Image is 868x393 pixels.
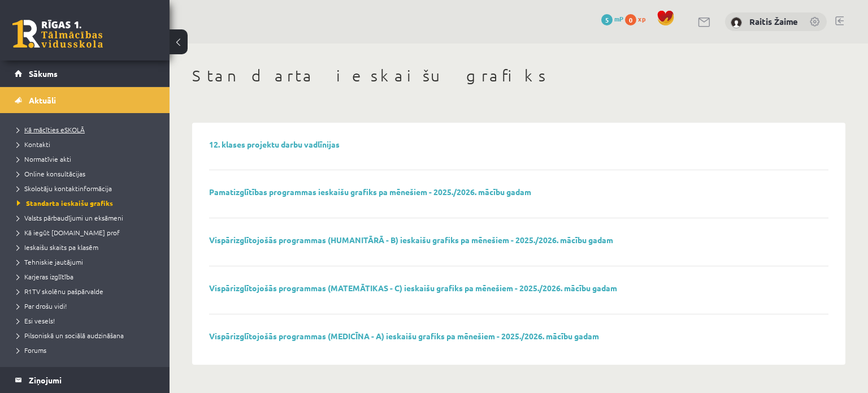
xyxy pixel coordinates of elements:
[209,331,599,341] a: Vispārizglītojošās programmas (MEDICĪNA - A) ieskaišu grafiks pa mēnešiem - 2025./2026. mācību gadam
[17,124,158,135] a: Kā mācīties eSKOLĀ
[17,154,71,163] span: Normatīvie akti
[209,187,531,197] a: Pamatizglītības programmas ieskaišu grafiks pa mēnešiem - 2025./2026. mācību gadam
[17,139,158,149] a: Kontakti
[17,331,124,340] span: Pilsoniskā un sociālā audzināšana
[192,66,845,85] h1: Standarta ieskaišu grafiks
[17,184,112,193] span: Skolotāju kontaktinformācija
[17,183,158,193] a: Skolotāju kontaktinformācija
[29,367,155,393] legend: Ziņojumi
[17,227,158,237] a: Kā iegūt [DOMAIN_NAME] prof
[17,198,158,208] a: Standarta ieskaišu grafiks
[15,87,155,113] a: Aktuāli
[17,198,113,208] span: Standarta ieskaišu grafiks
[29,95,56,105] span: Aktuāli
[17,330,158,340] a: Pilsoniskā un sociālā audzināšana
[17,169,85,178] span: Online konsultācijas
[625,14,651,23] a: 0 xp
[17,301,158,311] a: Par drošu vidi!
[17,345,158,355] a: Forums
[17,316,55,325] span: Esi vesels!
[17,140,50,149] span: Kontakti
[17,301,67,310] span: Par drošu vidi!
[209,283,617,293] a: Vispārizglītojošās programmas (MATEMĀTIKAS - C) ieskaišu grafiks pa mēnešiem - 2025./2026. mācību...
[17,271,158,282] a: Karjeras izglītība
[17,272,73,281] span: Karjeras izglītība
[638,14,645,23] span: xp
[17,213,158,223] a: Valsts pārbaudījumi un eksāmeni
[601,14,623,23] a: 5 mP
[731,17,742,28] img: Raitis Žaime
[209,139,340,149] a: 12. klases projektu darbu vadlīnijas
[15,367,155,393] a: Ziņojumi
[614,14,623,23] span: mP
[15,61,155,87] a: Sākums
[209,235,613,245] a: Vispārizglītojošās programmas (HUMANITĀRĀ - B) ieskaišu grafiks pa mēnešiem - 2025./2026. mācību ...
[601,14,613,25] span: 5
[17,213,123,222] span: Valsts pārbaudījumi un eksāmeni
[17,243,98,252] span: Ieskaišu skaits pa klasēm
[17,169,158,179] a: Online konsultācijas
[17,242,158,252] a: Ieskaišu skaits pa klasēm
[17,346,46,355] span: Forums
[625,14,636,25] span: 0
[17,154,158,164] a: Normatīvie akti
[17,257,158,267] a: Tehniskie jautājumi
[17,125,85,134] span: Kā mācīties eSKOLĀ
[12,20,103,48] a: Rīgas 1. Tālmācības vidusskola
[17,228,120,237] span: Kā iegūt [DOMAIN_NAME] prof
[17,316,158,326] a: Esi vesels!
[17,286,158,296] a: R1TV skolēnu pašpārvalde
[749,16,798,27] a: Raitis Žaime
[17,287,103,296] span: R1TV skolēnu pašpārvalde
[29,68,58,79] span: Sākums
[17,257,83,266] span: Tehniskie jautājumi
